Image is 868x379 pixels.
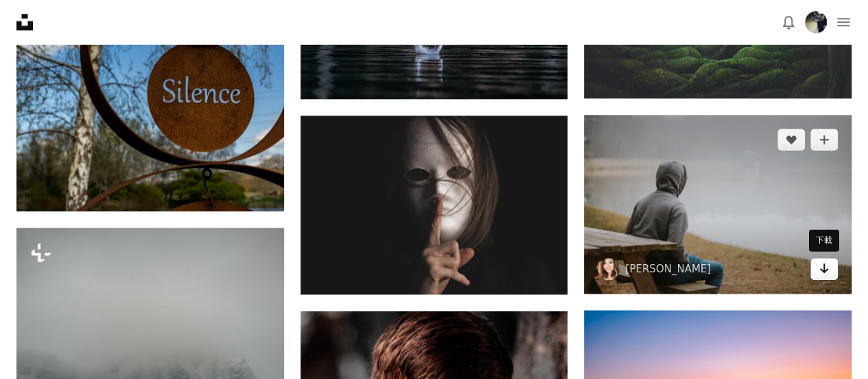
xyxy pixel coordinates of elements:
font: 下載 [816,235,832,244]
a: 下載 [810,258,838,280]
button: 加入收藏夾 [810,129,838,151]
a: 文字 [16,115,284,127]
button: 通知 [775,8,802,36]
img: 文字 [16,32,284,211]
a: 首頁 — Unsplash [16,14,33,30]
a: 白天，穿著灰色連帽衫的人坐在野餐桌上凝視著霧氣 [584,197,852,210]
img: 身穿黑色襯衫、戴著黑色墨鏡的女人 [301,116,568,294]
a: 身穿黑色襯衫、戴著黑色墨鏡的女人 [301,198,568,210]
img: 用戶千芝洪的頭像 [805,11,827,33]
button: 選單 [830,8,857,36]
button: 喜歡 [777,129,805,151]
img: 前往 Amy Tran 的個人資料 [598,258,620,280]
font: [PERSON_NAME] [625,263,711,275]
a: [PERSON_NAME] [625,262,711,276]
button: 輪廓 [802,8,830,36]
img: 白天，穿著灰色連帽衫的人坐在野餐桌上凝視著霧氣 [584,115,852,294]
